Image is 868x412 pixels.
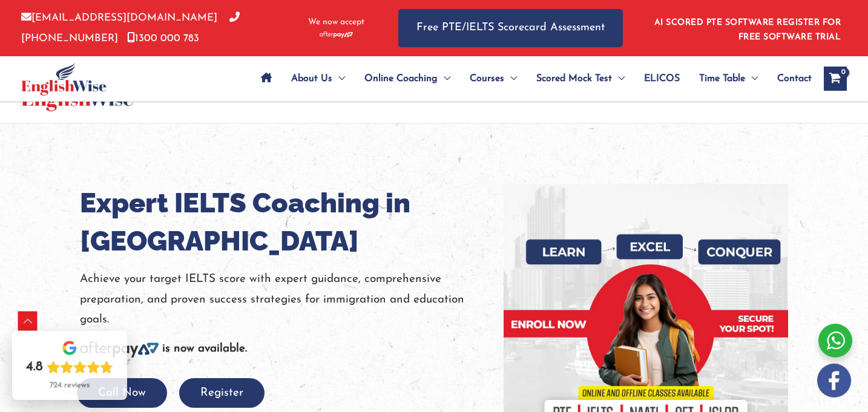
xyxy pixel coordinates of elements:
button: Register [179,378,265,408]
a: Register [179,387,265,399]
a: ELICOS [634,57,689,100]
span: Time Table [699,57,745,100]
h1: Expert IELTS Coaching in [GEOGRAPHIC_DATA] [80,184,485,260]
img: cropped-ew-logo [21,62,107,96]
a: Scored Mock TestMenu Toggle [527,57,634,100]
a: [PHONE_NUMBER] [21,13,240,43]
a: View Shopping Cart, empty [824,67,847,91]
aside: Header Widget 1 [647,8,847,48]
span: Scored Mock Test [536,57,612,100]
span: Contact [777,57,812,100]
div: 724 reviews [50,381,90,390]
span: ELICOS [644,57,680,100]
div: 4.8 [26,359,43,376]
a: [EMAIL_ADDRESS][DOMAIN_NAME] [21,13,217,23]
span: Menu Toggle [332,57,345,100]
span: Courses [470,57,504,100]
p: Achieve your target IELTS score with expert guidance, comprehensive preparation, and proven succe... [80,269,485,330]
div: Rating: 4.8 out of 5 [26,359,113,376]
span: About Us [291,57,332,100]
img: Afterpay-Logo [320,31,353,38]
span: Menu Toggle [438,57,450,100]
span: Menu Toggle [504,57,517,100]
a: 1300 000 783 [127,33,199,44]
span: Menu Toggle [745,57,758,100]
b: is now available. [162,343,247,355]
img: white-facebook.png [817,364,851,397]
a: AI SCORED PTE SOFTWARE REGISTER FOR FREE SOFTWARE TRIAL [654,18,841,42]
a: CoursesMenu Toggle [460,57,527,100]
span: Online Coaching [364,57,438,100]
a: Contact [768,57,812,100]
a: Online CoachingMenu Toggle [355,57,460,100]
span: We now accept [308,16,364,28]
a: Time TableMenu Toggle [689,57,768,100]
a: Free PTE/IELTS Scorecard Assessment [398,9,623,47]
nav: Site Navigation: Main Menu [251,57,812,100]
a: About UsMenu Toggle [281,57,355,100]
span: Menu Toggle [612,57,625,100]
